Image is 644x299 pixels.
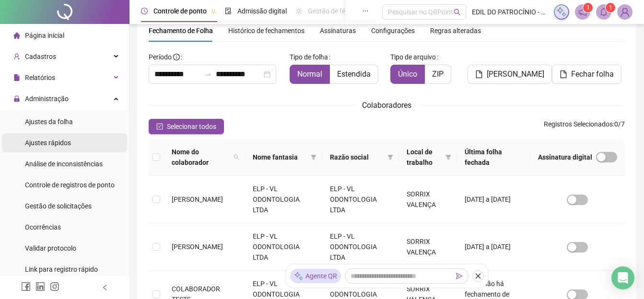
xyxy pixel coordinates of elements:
button: Fechar folha [552,65,621,84]
span: : 0 / 7 [544,119,625,134]
span: [PERSON_NAME] [172,195,223,203]
div: Open Intercom Messenger [611,266,634,289]
span: Histórico de fechamentos [228,27,304,34]
span: Colaboradores [362,101,411,110]
td: SORRIX VALENÇA [399,223,457,271]
span: Controle de ponto [153,7,207,15]
span: filter [445,154,451,160]
span: filter [444,145,453,170]
span: Página inicial [25,32,64,39]
td: ELP - VL ODONTOLOGIA LTDA [245,176,322,223]
span: swap-right [204,70,212,78]
span: Cadastros [25,53,56,60]
span: Configurações [371,27,415,34]
span: Estendida [337,69,371,79]
td: [DATE] a [DATE] [457,223,530,271]
span: filter [311,154,316,160]
span: Ajustes rápidos [25,139,71,147]
button: Selecionar todos [149,119,224,134]
span: Único [398,69,417,79]
span: 1 [609,4,612,11]
button: [PERSON_NAME] [468,65,552,84]
span: user-add [13,53,20,60]
span: Admissão digital [237,7,287,15]
span: Tipo de folha [290,52,328,62]
span: Fechar folha [571,69,614,80]
span: Assinaturas [320,27,356,34]
span: to [204,70,212,78]
span: search [454,9,461,16]
div: Agente QR [290,269,341,283]
span: Ajustes da folha [25,118,73,126]
th: Última folha fechada [457,139,530,176]
td: ELP - VL ODONTOLOGIA LTDA [245,223,322,271]
span: Ocorrências [25,223,61,231]
span: pushpin [211,9,216,14]
span: Selecionar todos [167,121,216,132]
span: filter [386,150,395,164]
span: left [102,284,108,291]
td: ELP - VL ODONTOLOGIA LTDA [322,176,399,223]
sup: 1 [606,3,615,12]
span: lock [13,95,20,102]
span: Relatórios [25,74,55,81]
span: filter [387,154,393,160]
span: [PERSON_NAME] [172,243,223,251]
span: Administração [25,95,69,103]
sup: 1 [583,3,593,12]
span: ellipsis [362,8,369,14]
span: home [13,32,20,39]
span: close [475,273,481,279]
span: Gestão de férias [308,7,356,15]
span: Razão social [330,152,384,162]
span: send [456,273,463,279]
span: Nome do colaborador [172,147,230,168]
span: Período [149,53,172,61]
span: instagram [50,282,59,291]
span: Gestão de solicitações [25,202,92,210]
img: 89017 [618,5,632,19]
span: file-done [225,8,232,14]
span: Controle de registros de ponto [25,181,115,189]
span: clock-circle [141,8,148,14]
span: Link para registro rápido [25,265,98,273]
span: Local de trabalho [407,147,442,168]
span: Regras alteradas [430,27,481,34]
td: SORRIX VALENÇA [399,176,457,223]
span: EDIL DO PATROCÍNIO - ELP - VL ODONTOLOGIA LTDA [472,7,548,17]
span: search [232,145,241,170]
span: file [13,74,20,81]
span: filter [309,150,318,164]
td: [DATE] a [DATE] [457,176,530,223]
span: Análise de inconsistências [25,160,103,168]
span: 1 [586,4,590,11]
span: Assinatura digital [538,152,592,162]
span: check-square [156,123,163,130]
span: Fechamento de Folha [149,27,213,34]
span: linkedin [35,282,45,291]
span: info-circle [173,54,180,60]
span: Nome fantasia [253,152,306,162]
span: sun [295,8,302,14]
span: notification [578,8,587,16]
span: file [475,70,483,78]
td: ELP - VL ODONTOLOGIA LTDA [322,223,399,271]
span: [PERSON_NAME] [487,69,544,80]
span: file [560,70,567,78]
span: search [234,154,239,160]
span: Tipo de arquivo [390,52,436,62]
img: sparkle-icon.fc2bf0ac1784a2077858766a79e2daf3.svg [294,271,304,281]
span: Normal [297,69,322,79]
span: Validar protocolo [25,244,76,252]
span: bell [599,8,608,16]
img: sparkle-icon.fc2bf0ac1784a2077858766a79e2daf3.svg [556,7,567,17]
span: Registros Selecionados [544,120,613,128]
span: ZIP [432,69,444,79]
span: facebook [21,282,31,291]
